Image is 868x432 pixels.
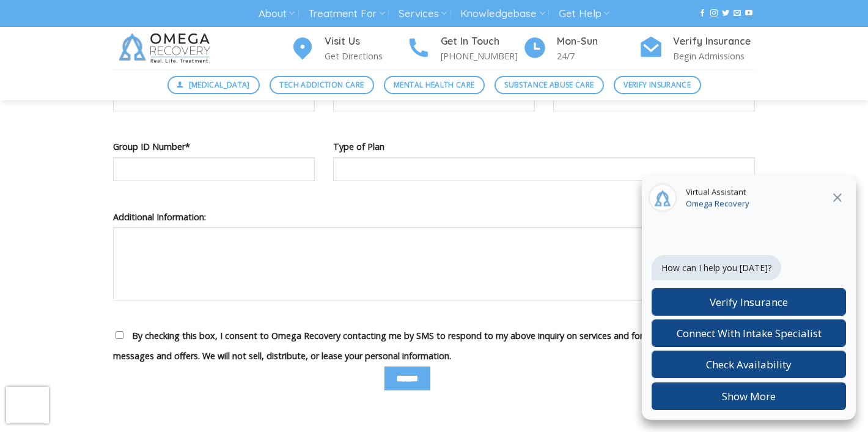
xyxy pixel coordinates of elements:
a: Substance Abuse Care [495,76,604,94]
h4: Verify Insurance [673,34,755,50]
span: By checking this box, I consent to Omega Recovery contacting me by SMS to respond to my above inq... [113,330,713,362]
a: Follow on Facebook [699,9,706,18]
a: Services [399,2,447,25]
a: Tech Addiction Care [270,76,374,94]
a: Follow on Instagram [710,9,718,18]
p: Begin Admissions [673,49,755,63]
h4: Visit Us [325,34,406,50]
label: Group ID Number* [113,140,315,154]
a: Verify Insurance Begin Admissions [639,34,755,64]
input: By checking this box, I consent to Omega Recovery contacting me by SMS to respond to my above inq... [116,331,123,339]
a: Mental Health Care [384,76,485,94]
h4: Get In Touch [441,34,523,50]
a: Follow on YouTube [745,9,752,18]
a: Knowledgebase [460,2,545,25]
img: Omega Recovery [113,27,220,70]
a: Treatment For [308,2,384,25]
span: [MEDICAL_DATA] [189,79,250,91]
span: Substance Abuse Care [504,79,594,91]
a: Get Help [559,2,609,25]
p: [PHONE_NUMBER] [441,49,523,63]
a: Send us an email [734,9,741,18]
a: About [259,2,295,25]
a: Verify Insurance [614,76,701,94]
span: Mental Health Care [394,79,474,91]
a: Get In Touch [PHONE_NUMBER] [406,34,523,64]
a: [MEDICAL_DATA] [167,76,260,94]
p: 24/7 [557,49,639,63]
a: Visit Us Get Directions [290,34,406,64]
a: Follow on Twitter [722,9,729,18]
p: Get Directions [325,49,406,63]
span: Verify Insurance [623,79,691,91]
span: Tech Addiction Care [279,79,364,91]
h4: Mon-Sun [557,34,639,50]
label: Additional Information: [113,210,755,224]
label: Type of Plan [333,140,755,154]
